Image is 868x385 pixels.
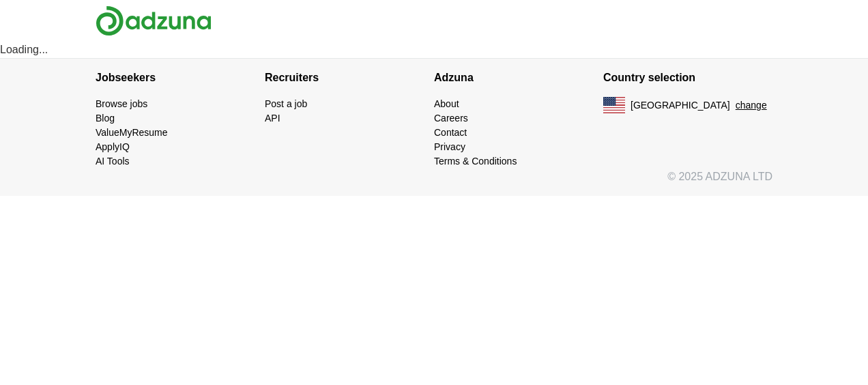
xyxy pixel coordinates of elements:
[96,98,147,109] a: Browse jobs
[265,98,307,109] a: Post a job
[96,127,168,138] a: ValueMyResume
[434,156,517,167] a: Terms & Conditions
[736,98,767,113] button: change
[434,127,467,138] a: Contact
[265,113,280,124] a: API
[434,98,459,109] a: About
[85,169,783,196] div: © 2025 ADZUNA LTD
[603,97,625,113] img: US flag
[434,141,465,152] a: Privacy
[96,156,130,167] a: AI Tools
[434,113,468,124] a: Careers
[631,98,730,113] span: [GEOGRAPHIC_DATA]
[96,141,130,152] a: ApplyIQ
[96,5,212,36] img: Adzuna logo
[603,59,772,97] h4: Country selection
[96,113,115,124] a: Blog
